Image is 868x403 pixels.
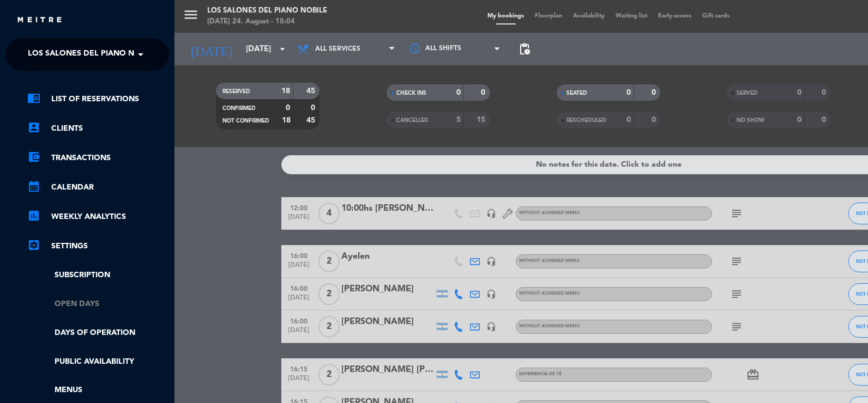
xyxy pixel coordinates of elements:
[27,327,169,339] a: Days of operation
[27,269,169,282] a: Subscription
[27,91,40,105] i: chrome_reader_mode
[27,384,169,396] a: Menus
[27,181,169,194] a: calendar_monthCalendar
[27,151,169,164] a: account_balance_walletTransactions
[27,122,169,135] a: account_boxClients
[518,42,531,56] span: pending_actions
[28,43,157,66] span: Los Salones del Piano Nobile
[27,150,40,163] i: account_balance_wallet
[27,180,40,193] i: calendar_month
[27,239,40,252] i: settings_applications
[27,93,169,106] a: chrome_reader_modeList of Reservations
[27,298,169,310] a: Open Days
[27,210,169,223] a: assessmentWeekly Analytics
[27,209,40,222] i: assessment
[27,356,169,368] a: Public availability
[16,16,63,25] img: MEITRE
[27,121,40,134] i: account_box
[27,240,169,253] a: Settings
